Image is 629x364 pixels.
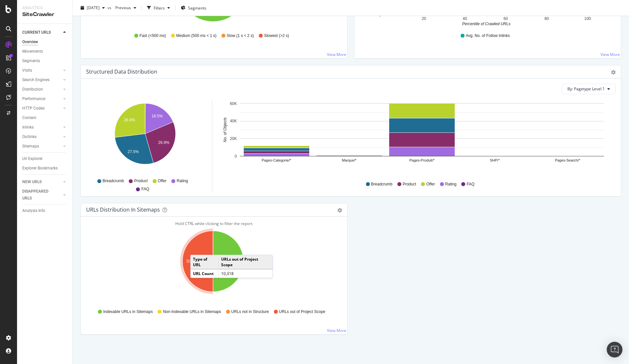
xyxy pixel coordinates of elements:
div: Sitemaps [22,143,39,150]
div: gear [337,208,342,213]
div: Distribution [22,86,43,93]
button: Previous [113,3,139,13]
text: Pages-Search/* [555,158,581,162]
a: View More [327,328,346,333]
a: Overview [22,39,68,45]
div: Content [22,114,36,121]
span: Medium (500 ms < 1 s) [176,33,217,39]
span: Product [403,182,416,187]
a: Url Explorer [22,155,68,162]
svg: A chart. [86,227,340,303]
div: Open Intercom Messenger [607,342,622,357]
a: View More [600,52,620,57]
div: HTTP Codes [22,105,45,112]
td: Type of URL [191,255,219,269]
div: Search Engines [22,77,49,83]
div: Url Explorer [22,155,43,162]
a: HTTP Codes [22,105,61,112]
span: Rating [177,178,188,184]
div: NEW URLS [22,179,42,185]
span: Previous [113,5,131,10]
span: Fast (<500 ms) [140,33,166,39]
a: Segments [22,58,68,64]
span: Indexable URLs in Sitemaps [103,309,153,315]
td: URLs out of Project Scope [219,255,273,269]
span: 2025 Sep. 7th [87,5,100,10]
text: 60 [504,16,508,21]
button: Segments [178,3,209,13]
button: By: Pagetype Level 1 [562,84,616,94]
text: 26.9% [124,118,135,122]
div: Segments [22,58,40,64]
span: FAQ [141,186,149,192]
text: 0 [379,13,381,17]
span: By: Pagetype Level 1 [567,86,605,92]
td: URL Count [191,269,219,278]
div: Analysis Info [22,207,45,214]
text: 40 [463,16,467,21]
text: Percentile of Crawled URLs [462,22,510,26]
span: URLs out of Project Scope [279,309,325,315]
span: Breadcrumb [103,178,124,184]
div: CURRENT URLS [22,29,51,36]
span: Slowest (>2 s) [264,33,289,39]
span: Offer [158,178,166,184]
text: 50% [186,259,194,264]
div: SiteCrawler [22,11,67,18]
div: A chart. [88,99,202,175]
div: Visits [22,67,32,74]
span: Rating [445,182,457,187]
a: DISAPPEARED URLS [22,188,61,202]
text: 40K [230,119,237,123]
a: Inlinks [22,124,61,131]
span: vs [107,5,113,10]
a: Search Engines [22,77,61,83]
text: Pages-Produit/* [409,158,435,162]
span: URLs not in Structure [231,309,269,315]
a: Outlinks [22,133,61,140]
a: Performance [22,95,61,102]
div: Outlinks [22,133,37,140]
a: Movements [22,48,68,55]
span: Product [134,178,147,184]
text: 0 [235,154,237,159]
a: NEW URLS [22,179,61,185]
a: Analysis Info [22,207,68,214]
div: Performance [22,95,45,102]
span: Offer [426,182,435,187]
div: Structured Data Distribution [86,68,157,75]
div: Explorer Bookmarks [22,165,58,172]
div: URLs Distribution in Sitemaps [86,206,160,213]
a: Distribution [22,86,61,93]
span: Slow (1 s < 2 s) [227,33,254,39]
span: FAQ [467,182,474,187]
text: 20K [230,136,237,141]
span: Segments [188,5,206,10]
text: 60K [230,101,237,106]
text: Pages-Categorie/* [262,158,292,162]
text: 100 [584,16,591,21]
div: Filters [154,5,165,10]
div: Movements [22,48,43,55]
text: 27.5% [128,149,139,154]
div: Overview [22,39,38,45]
span: Non-Indexable URLs in Sitemaps [163,309,221,315]
div: DISAPPEARED URLS [22,188,55,202]
td: 10,318 [219,269,273,278]
div: Inlinks [22,124,34,131]
svg: A chart. [220,99,625,175]
a: View More [327,52,346,57]
a: Content [22,114,68,121]
a: Explorer Bookmarks [22,165,68,172]
text: Marque/* [342,158,356,162]
text: No. of Objects [223,117,227,142]
text: 20 [422,16,426,21]
span: Breadcrumb [371,182,392,187]
text: SHP/* [490,158,500,162]
a: CURRENT URLS [22,29,61,36]
text: 26.9% [158,140,169,145]
button: [DATE] [78,3,107,13]
span: Avg. No. of Follow Inlinks [466,33,510,39]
